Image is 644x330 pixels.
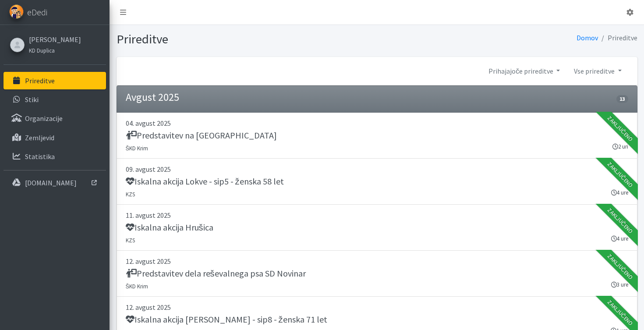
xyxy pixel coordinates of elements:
[126,210,628,220] p: 11. avgust 2025
[126,118,628,128] p: 04. avgust 2025
[25,152,55,161] p: Statistika
[117,251,637,297] a: 12. avgust 2025 Predstavitev dela reševalnega psa SD Novinar ŠKD Krim 3 ure Zaključeno
[616,95,628,103] span: 13
[4,110,106,127] a: Organizacije
[4,91,106,108] a: Stiki
[126,283,149,290] small: ŠKD Krim
[4,129,106,146] a: Zemljevid
[29,47,55,54] small: KD Duplica
[4,72,106,89] a: Prireditve
[9,4,24,19] img: eDedi
[29,34,81,45] a: [PERSON_NAME]
[126,130,277,141] h5: Predstavitev na [GEOGRAPHIC_DATA]
[126,145,149,152] small: ŠKD Krim
[126,314,327,325] h5: Iskalna akcija [PERSON_NAME] - sip8 - ženska 71 let
[577,33,598,42] a: Domov
[29,45,81,55] a: KD Duplica
[126,222,213,233] h5: Iskalna akcija Hrušica
[27,6,47,19] span: eDedi
[126,164,628,174] p: 09. avgust 2025
[117,205,637,251] a: 11. avgust 2025 Iskalna akcija Hrušica KZS 4 ure Zaključeno
[117,32,374,47] h1: Prireditve
[25,178,77,187] p: [DOMAIN_NAME]
[126,237,135,244] small: KZS
[481,62,567,80] a: Prihajajoče prireditve
[25,76,55,85] p: Prireditve
[25,133,54,142] p: Zemljevid
[598,32,637,44] li: Prireditve
[117,159,637,205] a: 09. avgust 2025 Iskalna akcija Lokve - sip5 - ženska 58 let KZS 4 ure Zaključeno
[126,191,135,198] small: KZS
[117,113,637,159] a: 04. avgust 2025 Predstavitev na [GEOGRAPHIC_DATA] ŠKD Krim 2 uri Zaključeno
[126,176,284,187] h5: Iskalna akcija Lokve - sip5 - ženska 58 let
[126,302,628,312] p: 12. avgust 2025
[4,174,106,192] a: [DOMAIN_NAME]
[126,91,179,104] h4: Avgust 2025
[567,62,628,80] a: Vse prireditve
[25,95,39,104] p: Stiki
[25,114,63,123] p: Organizacije
[126,256,628,266] p: 12. avgust 2025
[126,268,306,279] h5: Predstavitev dela reševalnega psa SD Novinar
[4,148,106,165] a: Statistika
